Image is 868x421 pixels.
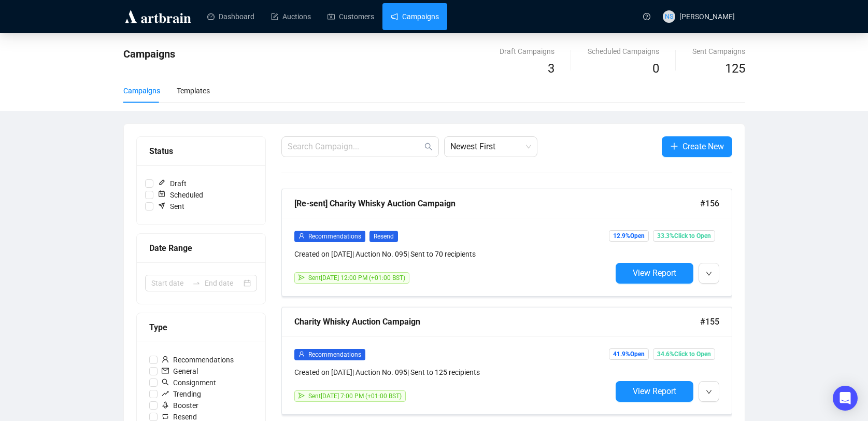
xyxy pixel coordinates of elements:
span: Sent [153,201,189,212]
a: [Re-sent] Charity Whisky Auction Campaign#156userRecommendationsResendCreated on [DATE]| Auction ... [281,189,732,297]
span: plus [670,142,678,150]
span: 41.9% Open [609,348,649,360]
span: Create New [682,140,724,153]
input: End date [205,277,241,289]
span: rocket [162,401,169,409]
span: [PERSON_NAME] [679,12,735,21]
span: #156 [700,197,719,210]
a: Dashboard [207,3,254,30]
span: down [706,271,712,277]
span: Consignment [158,377,220,388]
span: Draft [153,178,191,189]
span: 33.3% Click to Open [653,230,715,242]
div: Status [149,145,253,158]
span: View Report [633,386,676,396]
button: View Report [616,263,693,284]
span: send [298,274,305,280]
span: question-circle [643,13,650,20]
span: General [158,366,202,377]
span: Recommendations [308,351,361,358]
button: Create New [662,136,732,157]
span: 12.9% Open [609,230,649,242]
span: Recommendations [308,233,361,240]
img: logo [123,8,193,25]
span: user [162,356,169,363]
div: Scheduled Campaigns [588,46,659,57]
span: mail [162,367,169,374]
span: Campaigns [123,48,175,60]
span: user [298,351,305,357]
span: NS [665,11,673,22]
span: Recommendations [158,354,238,366]
span: Sent [DATE] 7:00 PM (+01:00 BST) [308,392,402,400]
span: send [298,392,305,399]
span: Sent [DATE] 12:00 PM (+01:00 BST) [308,274,405,282]
span: to [192,279,201,287]
a: Charity Whisky Auction Campaign#155userRecommendationsCreated on [DATE]| Auction No. 095| Sent to... [281,307,732,415]
span: View Report [633,268,676,278]
div: Templates [177,85,210,96]
span: 34.6% Click to Open [653,348,715,360]
div: Created on [DATE] | Auction No. 095 | Sent to 125 recipients [294,367,611,378]
span: rise [162,390,169,397]
div: Campaigns [123,85,160,96]
span: search [424,143,433,151]
button: View Report [616,381,693,402]
div: Draft Campaigns [500,46,554,57]
span: retweet [162,413,169,420]
span: Resend [369,231,398,242]
span: Newest First [450,137,531,157]
span: search [162,378,169,386]
span: 0 [652,61,659,76]
span: Booster [158,400,203,411]
span: swap-right [192,279,201,287]
div: Charity Whisky Auction Campaign [294,315,700,328]
div: Open Intercom Messenger [833,386,858,411]
a: Auctions [271,3,311,30]
div: Created on [DATE] | Auction No. 095 | Sent to 70 recipients [294,248,611,260]
span: Scheduled [153,189,207,201]
div: [Re-sent] Charity Whisky Auction Campaign [294,197,700,210]
span: 125 [725,61,745,76]
div: Sent Campaigns [692,46,745,57]
a: Campaigns [391,3,439,30]
input: Search Campaign... [288,141,422,153]
span: #155 [700,315,719,328]
span: user [298,233,305,239]
span: down [706,389,712,395]
div: Type [149,321,253,334]
span: Trending [158,388,205,400]
input: Start date [151,277,188,289]
div: Date Range [149,242,253,255]
span: 3 [548,61,554,76]
a: Customers [328,3,374,30]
